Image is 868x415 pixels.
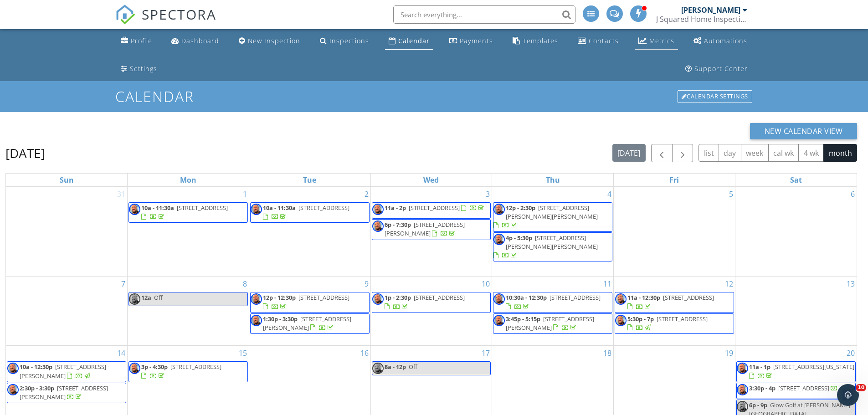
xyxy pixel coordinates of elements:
button: 4 wk [798,144,824,162]
td: Go to September 11, 2025 [492,277,614,346]
span: Off [409,363,417,371]
span: [STREET_ADDRESS][PERSON_NAME][PERSON_NAME] [506,204,598,220]
a: 11a - 2p [STREET_ADDRESS] [372,202,491,219]
a: Templates [509,33,562,50]
a: 3:45p - 5:15p [STREET_ADDRESS][PERSON_NAME] [493,313,612,334]
button: Next month [672,144,693,163]
span: 1:30p - 3:30p [263,315,298,323]
span: [STREET_ADDRESS][US_STATE] [773,363,854,371]
a: 11a - 12:30p [STREET_ADDRESS] [615,292,734,313]
span: [STREET_ADDRESS][PERSON_NAME] [385,220,465,237]
td: Go to August 31, 2025 [6,187,128,277]
a: 4p - 5:30p [STREET_ADDRESS][PERSON_NAME][PERSON_NAME] [493,234,598,259]
span: 3:30p - 4p [749,384,776,392]
td: Go to September 4, 2025 [492,187,614,277]
button: day [719,144,741,162]
img: jordan_pic2.jpg [251,204,262,215]
a: Settings [117,61,161,77]
td: Go to September 12, 2025 [614,277,735,346]
div: Settings [130,64,157,73]
button: list [699,144,719,162]
a: Payments [446,33,497,50]
td: Go to September 8, 2025 [128,277,249,346]
span: 11a - 12:30p [627,293,660,302]
a: 5:30p - 7p [STREET_ADDRESS] [627,315,708,332]
button: cal wk [768,144,799,162]
img: jordan_pic2.jpg [7,384,19,395]
a: 1:30p - 3:30p [STREET_ADDRESS][PERSON_NAME] [263,315,351,332]
a: Automations (Advanced) [690,33,751,50]
a: Friday [668,174,681,186]
a: Go to September 9, 2025 [363,277,370,291]
a: Sunday [58,174,76,186]
a: Go to September 4, 2025 [606,187,613,201]
div: Dashboard [181,36,219,45]
span: [STREET_ADDRESS] [298,293,349,302]
img: jordan_pic2.jpg [372,293,384,305]
div: Calendar [398,36,430,45]
span: 3:45p - 5:15p [506,315,540,323]
div: J Squared Home Inspections, LLC [656,15,747,24]
a: Calendar Settings [677,89,753,104]
a: 10a - 12:30p [STREET_ADDRESS][PERSON_NAME] [7,361,126,382]
span: [STREET_ADDRESS][PERSON_NAME] [506,315,594,332]
td: Go to September 3, 2025 [370,187,492,277]
span: [STREET_ADDRESS] [663,293,714,302]
a: Dashboard [168,33,223,50]
h2: [DATE] [5,144,45,162]
a: Go to September 8, 2025 [241,277,249,291]
span: [STREET_ADDRESS] [298,204,349,212]
span: [STREET_ADDRESS] [778,384,829,392]
div: Templates [523,36,558,45]
span: 4p - 5:30p [506,234,532,242]
a: 12p - 2:30p [STREET_ADDRESS][PERSON_NAME][PERSON_NAME] [493,202,612,232]
a: 4p - 5:30p [STREET_ADDRESS][PERSON_NAME][PERSON_NAME] [493,232,612,262]
a: Monday [178,174,198,186]
a: Go to September 5, 2025 [727,187,735,201]
button: month [823,144,857,162]
img: jordan_pic2.jpg [372,363,384,374]
td: Go to September 13, 2025 [735,277,857,346]
a: Wednesday [421,174,441,186]
a: Go to September 2, 2025 [363,187,370,201]
a: SPECTORA [115,12,216,31]
a: 12p - 12:30p [STREET_ADDRESS] [250,292,370,313]
a: 2:30p - 3:30p [STREET_ADDRESS][PERSON_NAME] [7,383,126,403]
span: [STREET_ADDRESS] [177,204,228,212]
a: 3:45p - 5:15p [STREET_ADDRESS][PERSON_NAME] [506,315,594,332]
a: Go to August 31, 2025 [115,187,127,201]
img: jordan_pic2.jpg [493,315,505,326]
a: 10a - 11:30a [STREET_ADDRESS] [128,202,248,223]
span: SPECTORA [142,5,216,24]
span: 6p - 9p [749,401,767,409]
img: jordan_pic2.jpg [615,315,627,326]
a: New Inspection [235,33,304,50]
a: Go to September 3, 2025 [484,187,492,201]
img: jordan_pic2.jpg [372,220,384,232]
span: 10a - 11:30a [263,204,296,212]
img: jordan_pic2.jpg [251,293,262,305]
a: 3:30p - 4p [STREET_ADDRESS] [736,383,856,399]
a: Go to September 11, 2025 [601,277,613,291]
span: 5:30p - 7p [627,315,654,323]
span: [STREET_ADDRESS] [409,204,460,212]
img: jordan_pic2.jpg [251,315,262,326]
a: Company Profile [117,33,156,50]
a: 3p - 4:30p [STREET_ADDRESS] [128,361,248,382]
img: jordan_pic2.jpg [129,363,140,374]
span: 12p - 2:30p [506,204,535,212]
div: Automations [704,36,747,45]
a: Go to September 10, 2025 [480,277,492,291]
span: [STREET_ADDRESS][PERSON_NAME][PERSON_NAME] [506,234,598,251]
img: jordan_pic2.jpg [493,204,505,215]
span: [STREET_ADDRESS][PERSON_NAME] [20,363,106,379]
a: Contacts [574,33,622,50]
div: New Inspection [248,36,300,45]
a: 10:30a - 12:30p [STREET_ADDRESS] [493,292,612,313]
span: 10:30a - 12:30p [506,293,547,302]
a: 12p - 12:30p [STREET_ADDRESS] [263,293,349,310]
span: [STREET_ADDRESS][PERSON_NAME] [263,315,351,332]
a: 3:30p - 4p [STREET_ADDRESS] [749,384,838,392]
a: Go to September 15, 2025 [237,346,249,360]
a: Inspections [316,33,373,50]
